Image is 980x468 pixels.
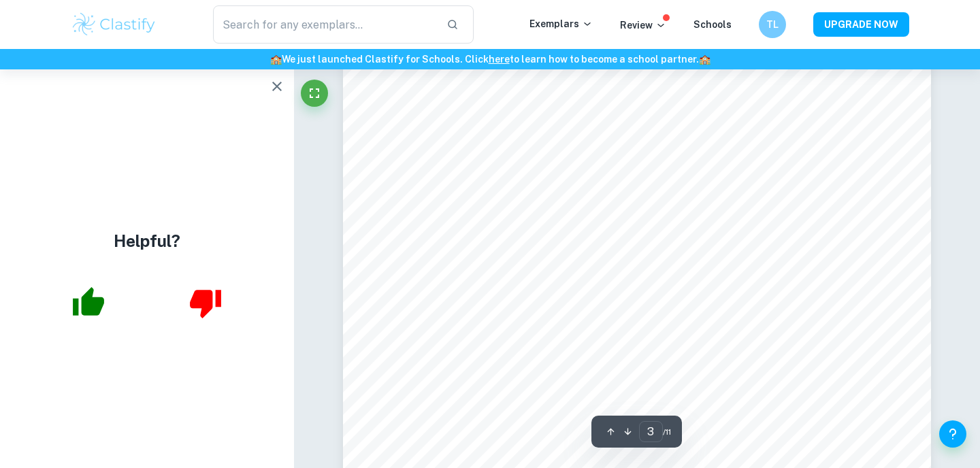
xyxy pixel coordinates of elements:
[529,16,593,31] p: Exemplars
[270,54,282,65] span: 🏫
[699,54,710,65] span: 🏫
[693,19,732,30] a: Schools
[759,11,786,38] button: TL
[213,5,436,44] input: Search for any exemplars...
[813,12,909,37] button: UPGRADE NOW
[765,17,781,32] h6: TL
[663,426,671,438] span: / 11
[620,18,666,33] p: Review
[3,52,977,67] h6: We just launched Clastify for Schools. Click to learn how to become a school partner.
[489,54,510,65] a: here
[114,229,180,253] h4: Helpful?
[301,80,328,107] button: Fullscreen
[939,420,966,448] button: Help and Feedback
[71,11,157,38] img: Clastify logo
